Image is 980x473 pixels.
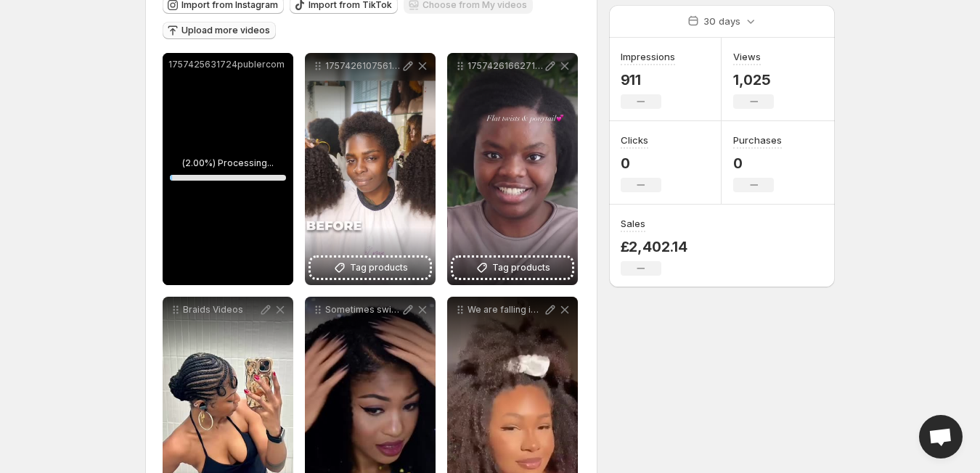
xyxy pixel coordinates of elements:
p: 1757425631724publercom [168,59,287,70]
p: 0 [621,155,661,172]
p: 0 [733,155,782,172]
h3: Clicks [621,133,648,147]
span: Tag products [492,260,550,275]
p: 1757426107561publercom [325,60,401,72]
h3: Sales [621,216,645,231]
button: Upload more videos [163,22,276,39]
p: 1,025 [733,71,774,89]
div: 1757426107561publercomTag products [305,53,436,285]
h3: Views [733,49,761,64]
button: Tag products [311,258,430,278]
p: Braids Videos [183,304,258,316]
p: £2,402.14 [621,238,687,255]
p: Sometimes switch it up on them sis rey_mmdl using our toallmyblackgirls Kinky Coarse Clip [325,304,401,316]
button: Tag products [453,258,572,278]
h3: Impressions [621,49,675,64]
h3: Purchases [733,133,782,147]
div: Open chat [919,415,963,458]
div: 1757425631724publercom(2.00%) Processing...2% [163,53,293,285]
p: 911 [621,71,675,89]
p: We are falling in love with milkayemima natural hair _- milkayemima __If you are looki [467,304,543,316]
p: 30 days [703,14,740,28]
span: Upload more videos [181,25,270,36]
p: 1757426166271publercom [467,60,543,72]
div: 1757426166271publercomTag products [447,53,578,285]
span: Tag products [350,260,408,275]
